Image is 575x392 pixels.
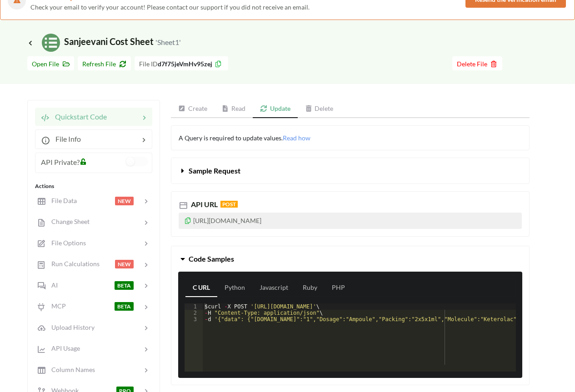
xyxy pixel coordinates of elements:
[283,134,310,142] span: Read how
[78,56,131,70] button: Refresh File
[46,197,77,204] span: File Data
[41,158,80,166] span: API Private?
[185,303,203,310] div: 1
[46,344,80,352] span: API Usage
[185,279,217,297] a: C URL
[27,56,74,70] button: Open File
[27,36,181,47] span: Sanjeevani Cost Sheet
[50,134,81,143] span: File Info
[298,100,341,118] a: Delete
[158,60,212,68] b: d7f75jeVmHv95zej
[185,316,203,323] div: 3
[46,366,95,373] span: Column Names
[155,38,181,46] small: 'Sheet1'
[46,323,95,331] span: Upload History
[46,302,66,310] span: MCP
[171,158,529,184] button: Sample Request
[42,34,60,52] img: /static/media/sheets.7a1b7961.svg
[217,279,252,297] a: Python
[189,166,240,175] span: Sample Request
[189,254,234,263] span: Code Samples
[82,60,126,68] span: Refresh File
[185,310,203,316] div: 2
[253,100,298,118] a: Update
[50,112,107,121] span: Quickstart Code
[171,100,215,118] a: Create
[295,279,325,297] a: Ruby
[32,60,70,68] span: Open File
[115,197,134,205] span: NEW
[115,260,134,268] span: NEW
[457,60,498,68] span: Delete File
[139,60,158,68] span: File ID
[452,56,502,70] button: Delete File
[179,213,522,229] p: [URL][DOMAIN_NAME]
[189,200,218,208] span: API URL
[252,279,295,297] a: Javascript
[215,100,253,118] a: Read
[46,281,58,289] span: AI
[46,239,86,247] span: File Options
[115,302,134,311] span: BETA
[46,218,90,225] span: Change Sheet
[325,279,352,297] a: PHP
[115,281,134,290] span: BETA
[46,260,100,268] span: Run Calculations
[30,3,310,11] span: Check your email to verify your account! Please contact our support if you did not receive an email.
[35,182,152,190] div: Actions
[171,246,529,272] button: Code Samples
[179,134,310,142] span: A Query is required to update values.
[220,201,238,208] span: POST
